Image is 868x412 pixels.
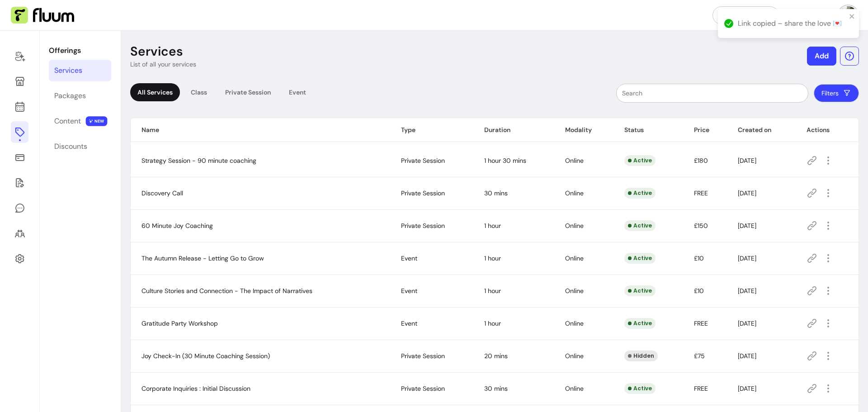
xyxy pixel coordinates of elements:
span: Private Session [401,222,445,230]
div: Active [624,318,656,329]
span: [DATE] [738,319,756,327]
span: FREE [694,384,708,393]
div: Active [624,188,656,199]
div: Hidden [624,350,658,361]
div: Event [282,83,313,101]
a: Calendar [11,96,28,118]
span: Private Session [401,156,445,165]
span: Event [401,254,417,262]
th: Price [683,118,727,142]
span: £180 [694,156,708,165]
span: 1 hour [484,287,501,295]
span: Event [401,287,417,295]
a: Storefront [11,71,28,92]
a: Services [49,60,111,81]
button: Filters [814,84,859,102]
a: Sales [11,147,28,168]
span: £10 [694,254,704,262]
div: All Services [130,83,180,101]
a: Refer & Earn [712,6,779,24]
a: Discounts [49,136,111,157]
span: FREE [694,189,708,197]
input: Search [622,89,802,98]
span: [DATE] [738,222,756,230]
span: Discovery Call [142,189,183,197]
span: [DATE] [738,352,756,360]
a: Offerings [11,121,28,143]
span: Online [565,254,584,262]
span: 30 mins [484,384,508,393]
div: Discounts [54,141,87,152]
div: Link copied – share the love 💌 [738,18,846,29]
th: Name [131,118,390,142]
p: List of all your services [130,60,196,69]
span: Online [565,189,584,197]
span: Joy Check-In (30 Minute Coaching Session) [142,352,270,360]
span: The Autumn Release - Letting Go to Grow [142,254,264,262]
a: Clients [11,223,28,244]
img: avatar [839,6,857,24]
span: Online [565,352,584,360]
span: £150 [694,222,708,230]
div: Active [624,220,656,231]
span: Private Session [401,352,445,360]
span: 60 Minute Joy Coaching [142,222,213,230]
span: NEW [86,116,108,126]
span: 1 hour [484,222,501,230]
th: Type [390,118,473,142]
p: Services [130,43,183,60]
div: Active [624,383,656,394]
span: Event [401,319,417,327]
span: 30 mins [484,189,508,197]
th: Modality [554,118,614,142]
span: [DATE] [738,254,756,262]
span: Online [565,156,584,165]
span: £75 [694,352,705,360]
span: Corporate Inquiries : Initial Discussion [142,384,250,393]
span: [DATE] [738,156,756,165]
span: [DATE] [738,189,756,197]
span: [DATE] [738,384,756,393]
th: Created on [727,118,796,142]
p: Offerings [49,45,111,56]
div: Services [54,65,82,76]
span: 1 hour [484,254,501,262]
button: avatar[PERSON_NAME] [786,6,857,24]
button: close [849,13,855,20]
div: Private Session [218,83,278,101]
span: Culture Stories and Connection - The Impact of Narratives [142,287,312,295]
span: Online [565,319,584,327]
span: Private Session [401,384,445,393]
div: Content [54,116,81,127]
div: Packages [54,90,86,101]
span: Online [565,222,584,230]
span: Online [565,287,584,295]
div: Class [184,83,214,101]
span: FREE [694,319,708,327]
span: Online [565,384,584,393]
span: 1 hour [484,319,501,327]
th: Duration [473,118,554,142]
a: Packages [49,85,111,107]
th: Status [613,118,683,142]
span: Private Session [401,189,445,197]
span: £10 [694,287,704,295]
span: 20 mins [484,352,508,360]
div: Active [624,155,656,166]
button: Add [807,47,836,66]
a: Content NEW [49,110,111,132]
span: 1 hour 30 mins [484,156,526,165]
a: Home [11,45,28,67]
div: Active [624,253,656,264]
span: Gratitude Party Workshop [142,319,218,327]
span: [DATE] [738,287,756,295]
a: Forms [11,172,28,194]
img: Fluum Logo [11,7,74,24]
th: Actions [796,118,859,142]
a: My Messages [11,197,28,219]
span: Strategy Session - 90 minute coaching [142,156,256,165]
div: Active [624,285,656,296]
a: Settings [11,248,28,270]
